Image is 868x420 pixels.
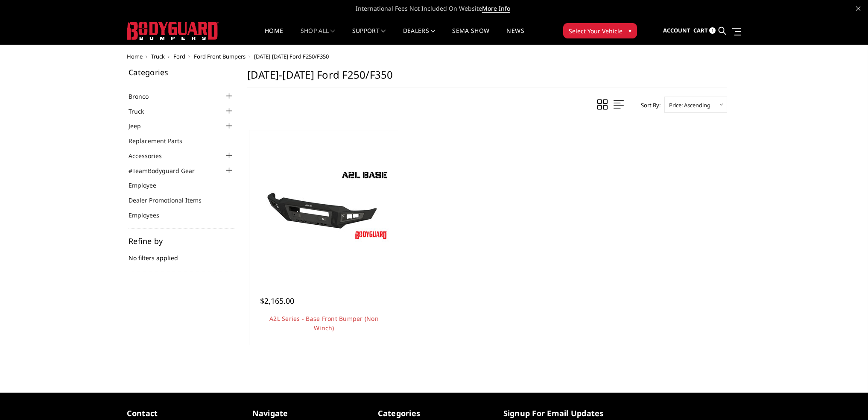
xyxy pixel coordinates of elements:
a: News [506,28,524,44]
a: #TeamBodyguard Gear [129,166,205,175]
a: Truck [129,107,155,116]
a: Accessories [129,151,172,160]
h5: contact [127,408,240,419]
a: Cart 1 [693,19,716,42]
a: shop all [301,28,335,44]
a: Ford [173,53,185,60]
span: ▾ [628,26,631,35]
img: BODYGUARD BUMPERS [127,22,219,40]
span: Account [663,26,690,34]
a: SEMA Show [452,28,489,44]
span: [DATE]-[DATE] Ford F250/F350 [254,53,329,60]
a: Support [352,28,386,44]
a: Employee [129,181,167,190]
a: Employees [129,211,170,220]
a: Truck [151,53,165,60]
a: Home [127,53,143,60]
h5: Categories [129,68,234,76]
h1: [DATE]-[DATE] Ford F250/F350 [247,68,727,88]
span: Select Your Vehicle [569,26,623,35]
a: A2L Series - Base Front Bumper (Non Winch) [269,314,379,332]
a: Bronco [129,92,159,101]
a: More Info [482,4,510,13]
a: Ford Front Bumpers [194,53,245,60]
h5: Categories [378,408,491,419]
span: Cart [693,26,708,34]
span: $2,165.00 [260,296,294,306]
a: A2L Series - Base Front Bumper (Non Winch) A2L Series - Base Front Bumper (Non Winch) [251,132,397,278]
a: Account [663,19,690,42]
a: Dealers [403,28,435,44]
button: Select Your Vehicle [563,23,637,38]
h5: Navigate [252,408,365,419]
div: No filters applied [129,237,234,271]
a: Jeep [129,121,152,130]
span: 1 [709,27,716,34]
h5: Refine by [129,237,234,245]
a: Replacement Parts [129,136,193,145]
h5: signup for email updates [503,408,616,419]
a: Dealer Promotional Items [129,196,212,205]
label: Sort By: [636,99,660,112]
a: Home [265,28,283,44]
